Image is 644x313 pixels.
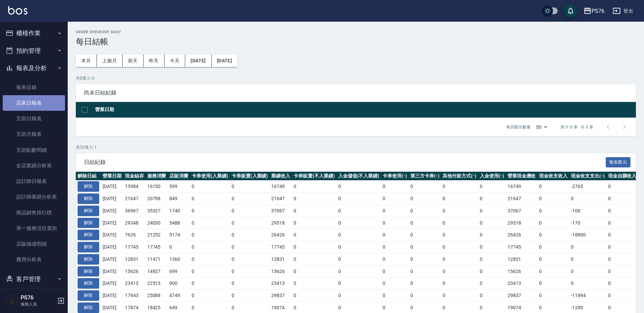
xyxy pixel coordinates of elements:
[478,193,506,205] td: 0
[168,193,190,205] td: 849
[270,193,292,205] td: 21647
[478,253,506,265] td: 0
[292,181,337,193] td: 0
[537,265,569,277] td: 0
[146,277,168,290] td: 22513
[441,205,478,217] td: 0
[537,229,569,241] td: 0
[3,173,65,189] a: 設計師日報表
[506,229,538,241] td: 26426
[441,265,478,277] td: 0
[123,253,146,265] td: 12831
[3,59,65,77] button: 報表及分析
[144,55,165,67] button: 昨天
[3,95,65,111] a: 店家日報表
[78,278,99,289] button: 解除
[337,181,381,193] td: 0
[78,193,99,204] button: 解除
[230,205,270,217] td: 0
[101,277,123,290] td: [DATE]
[123,193,146,205] td: 21647
[337,290,381,302] td: 0
[381,265,409,277] td: 0
[230,265,270,277] td: 0
[292,241,337,253] td: 0
[409,181,441,193] td: 0
[441,229,478,241] td: 0
[270,172,292,181] th: 業績收入
[606,217,638,229] td: 0
[101,172,123,181] th: 營業日期
[146,217,168,229] td: 24030
[190,265,230,277] td: 0
[146,172,168,181] th: 服務消費
[146,290,168,302] td: 25088
[101,241,123,253] td: [DATE]
[441,217,478,229] td: 0
[537,181,569,193] td: 0
[190,172,230,181] th: 卡券使用(入業績)
[292,172,337,181] th: 卡券販賣(不入業績)
[123,229,146,241] td: 7626
[78,266,99,277] button: 解除
[560,124,593,130] p: 第 0–0 筆 共 0 筆
[3,126,65,142] a: 互助月報表
[606,241,638,253] td: 0
[185,55,211,67] button: [DATE]
[478,205,506,217] td: 0
[441,172,478,181] th: 其他付款方式(-)
[292,277,337,290] td: 0
[78,206,99,216] button: 解除
[78,242,99,252] button: 解除
[478,277,506,290] td: 0
[84,89,628,96] span: 尚未日結紀錄
[270,253,292,265] td: 12831
[123,265,146,277] td: 15626
[190,205,230,217] td: 0
[292,265,337,277] td: 0
[3,270,65,288] button: 客戶管理
[409,253,441,265] td: 0
[441,290,478,302] td: 0
[610,5,636,17] button: 登出
[569,253,606,265] td: 0
[93,102,636,118] th: 營業日期
[478,265,506,277] td: 0
[190,277,230,290] td: 0
[3,111,65,126] a: 互助日報表
[123,277,146,290] td: 23413
[441,241,478,253] td: 0
[506,193,538,205] td: 21647
[381,181,409,193] td: 0
[292,229,337,241] td: 0
[441,181,478,193] td: 0
[606,193,638,205] td: 0
[337,253,381,265] td: 0
[3,205,65,221] a: 商品銷售排行榜
[76,172,101,181] th: 解除日結
[146,241,168,253] td: 17745
[606,157,631,168] button: 報表匯出
[3,189,65,205] a: 設計師業績分析表
[506,181,538,193] td: 16749
[606,229,638,241] td: 0
[569,181,606,193] td: -2765
[270,241,292,253] td: 17745
[478,181,506,193] td: 0
[292,205,337,217] td: 0
[441,193,478,205] td: 0
[230,172,270,181] th: 卡券販賣(入業績)
[78,290,99,301] button: 解除
[337,217,381,229] td: 0
[3,236,65,252] a: 店販抽成明細
[97,55,123,67] button: 上個月
[606,181,638,193] td: 0
[146,205,168,217] td: 35327
[337,229,381,241] td: 0
[537,241,569,253] td: 0
[123,181,146,193] td: 13984
[569,265,606,277] td: 0
[569,241,606,253] td: 0
[168,277,190,290] td: 900
[76,55,97,67] button: 本月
